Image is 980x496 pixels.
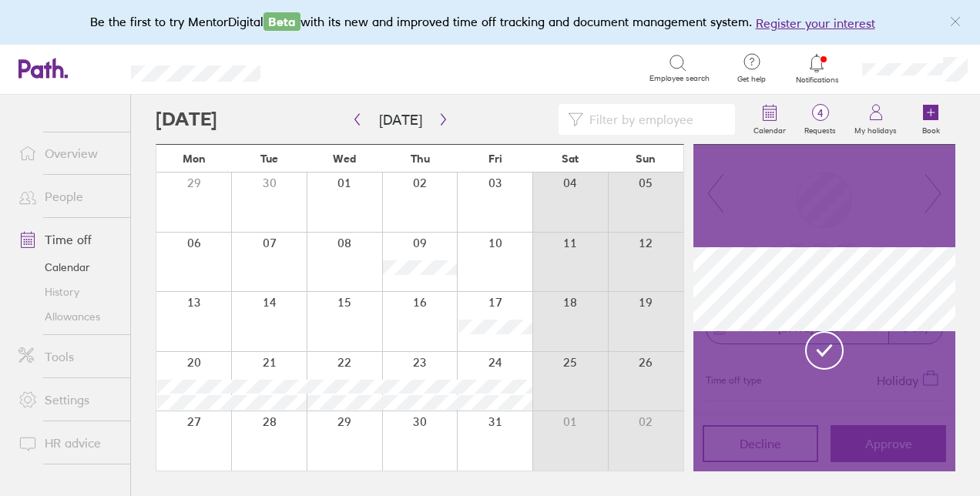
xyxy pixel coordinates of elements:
a: Notifications [792,52,842,85]
a: People [6,181,130,212]
input: Filter by employee [583,105,726,134]
a: 4Requests [795,95,845,144]
span: Beta [263,12,300,31]
a: Calendar [6,255,130,280]
span: Employee search [649,74,710,83]
span: 4 [795,107,845,119]
a: My holidays [845,95,906,144]
div: Be the first to try MentorDigital with its new and improved time off tracking and document manage... [90,12,891,32]
a: Time off [6,224,130,255]
a: HR advice [6,427,130,458]
a: Overview [6,138,130,169]
span: Wed [333,152,356,165]
span: Mon [183,152,206,165]
span: Sat [562,152,579,165]
span: Tue [260,152,278,165]
a: History [6,280,130,304]
label: My holidays [845,122,906,136]
span: Sun [636,152,656,165]
div: Search [302,61,341,75]
a: Book [906,95,955,144]
a: Allowances [6,304,130,329]
a: Tools [6,341,130,372]
span: Thu [411,152,430,165]
button: [DATE] [367,107,435,132]
label: Requests [795,122,845,136]
span: Fri [488,152,502,165]
span: Notifications [792,75,842,85]
a: Settings [6,384,130,415]
span: Get help [727,75,777,84]
label: Calendar [744,122,795,136]
label: Book [913,122,949,136]
button: Register your interest [756,14,875,32]
a: Calendar [744,95,795,144]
